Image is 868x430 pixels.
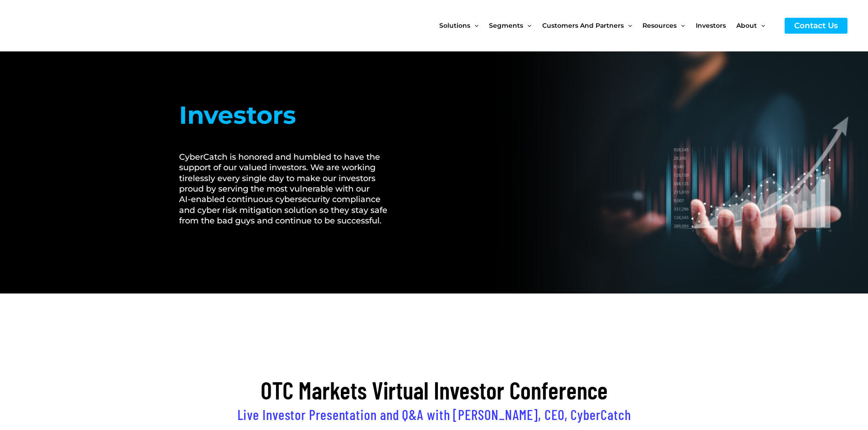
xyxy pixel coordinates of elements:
span: Menu Toggle [624,6,632,45]
a: Contact Us [785,18,847,34]
span: Investors [696,6,726,45]
h2: OTC Markets Virtual Investor Conference [179,374,689,406]
h2: Live Investor Presentation and Q&A with [PERSON_NAME], CEO, CyberCatch [179,405,689,424]
a: Investors [696,6,736,45]
h1: Investors [179,97,398,134]
img: CyberCatch [16,7,125,45]
span: About [736,6,757,45]
span: Customers and Partners [542,6,624,45]
span: Menu Toggle [677,6,685,45]
span: Segments [489,6,523,45]
span: Menu Toggle [757,6,765,45]
span: Resources [642,6,677,45]
span: Menu Toggle [470,6,478,45]
h2: CyberCatch is honored and humbled to have the support of our valued investors. We are working tir... [179,152,398,227]
span: Solutions [439,6,470,45]
span: Menu Toggle [523,6,531,45]
nav: Site Navigation: New Main Menu [439,6,776,45]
